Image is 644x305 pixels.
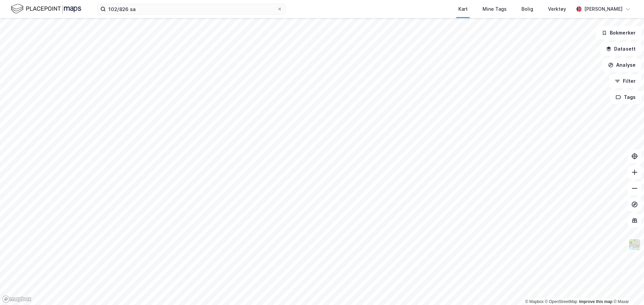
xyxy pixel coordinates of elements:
[610,273,644,305] iframe: Chat Widget
[548,5,566,13] div: Verktøy
[2,295,32,303] a: Mapbox homepage
[628,238,641,251] img: Z
[602,58,641,72] button: Analyse
[458,5,468,13] div: Kart
[584,5,623,13] div: [PERSON_NAME]
[525,299,544,304] a: Mapbox
[545,299,578,304] a: OpenStreetMap
[609,74,641,88] button: Filter
[106,4,277,14] input: Søk på adresse, matrikkel, gårdeiere, leietakere eller personer
[482,5,507,13] div: Mine Tags
[600,42,641,56] button: Datasett
[521,5,533,13] div: Bolig
[610,90,641,104] button: Tags
[610,273,644,305] div: Kontrollprogram for chat
[11,3,81,15] img: logo.f888ab2527a4732fd821a326f86c7f29.svg
[579,299,612,304] a: Improve this map
[596,26,641,40] button: Bokmerker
